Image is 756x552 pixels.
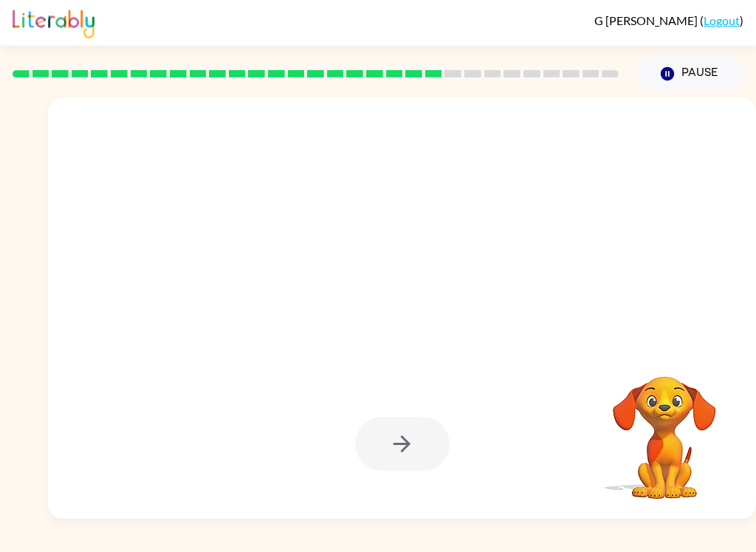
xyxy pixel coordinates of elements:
[594,13,700,27] span: G [PERSON_NAME]
[704,13,740,27] a: Logout
[636,57,743,91] button: Pause
[594,13,743,27] div: ( )
[591,353,738,501] video: Your browser must support playing .mp4 files to use Literably. Please try using another browser.
[13,6,94,38] img: Literably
